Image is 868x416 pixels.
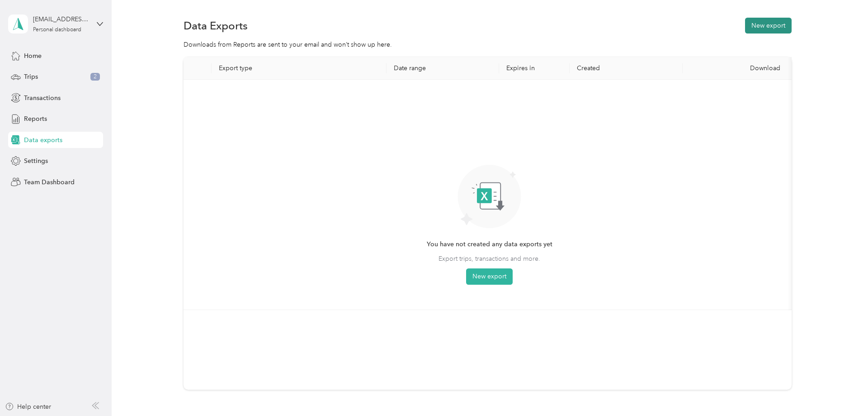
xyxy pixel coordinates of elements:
[690,64,788,72] div: Download
[33,27,81,33] div: Personal dashboard
[427,239,552,249] span: You have not created any data exports yet
[570,57,683,80] th: Created
[184,40,792,49] div: Downloads from Reports are sent to your email and won’t show up here.
[33,14,90,24] div: [EMAIL_ADDRESS][DOMAIN_NAME]
[817,365,868,416] iframe: Everlance-gr Chat Button Frame
[24,156,48,166] span: Settings
[5,402,51,411] button: Help center
[24,93,61,103] span: Transactions
[24,72,38,81] span: Trips
[90,73,100,81] span: 2
[499,57,570,80] th: Expires in
[466,268,513,285] button: New export
[745,18,792,33] button: New export
[184,21,248,30] h1: Data Exports
[24,177,75,187] span: Team Dashboard
[387,57,500,80] th: Date range
[24,51,42,61] span: Home
[439,254,540,263] span: Export trips, transactions and more.
[212,57,387,80] th: Export type
[24,135,62,145] span: Data exports
[24,114,47,124] span: Reports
